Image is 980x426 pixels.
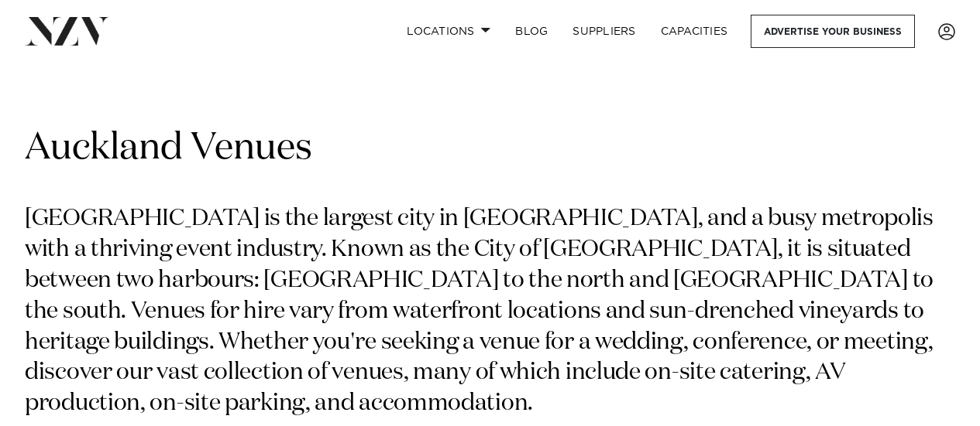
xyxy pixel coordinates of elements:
p: [GEOGRAPHIC_DATA] is the largest city in [GEOGRAPHIC_DATA], and a busy metropolis with a thriving... [25,204,955,420]
a: Capacities [648,15,741,48]
a: SUPPLIERS [560,15,648,48]
img: nzv-logo.png [25,17,109,45]
h1: Auckland Venues [25,124,955,173]
a: Advertise your business [751,15,915,48]
a: BLOG [503,15,560,48]
a: Locations [394,15,503,48]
